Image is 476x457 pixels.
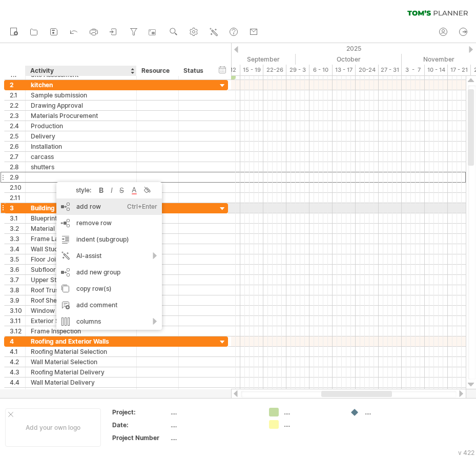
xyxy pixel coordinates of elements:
[365,408,421,416] div: ....
[379,65,402,75] div: 27 - 31
[31,285,131,295] div: Roof Truss Assembly
[10,316,25,326] div: 3.11
[60,186,96,194] div: style:
[56,297,162,313] div: add comment
[240,65,263,75] div: 15 - 19
[31,275,131,285] div: Upper Story Framing
[10,172,25,182] div: 2.9
[31,265,131,274] div: Subfloor Installation
[10,101,25,110] div: 2.2
[141,66,173,76] div: Resource
[296,54,402,65] div: October 2025
[448,65,471,75] div: 17 - 21
[10,162,25,172] div: 2.8
[31,101,131,110] div: Drawing Approval
[112,433,169,442] div: Project Number
[31,326,131,336] div: Frame Inspection
[10,80,25,90] div: 2
[10,377,25,387] div: 4.4
[31,357,131,367] div: Wall Material Selection
[112,408,169,416] div: Project:
[31,377,131,387] div: Wall Material Delivery
[31,131,131,141] div: Delivery
[5,408,101,447] div: Add your own logo
[10,183,25,192] div: 2.10
[56,198,162,215] div: add row
[10,152,25,162] div: 2.7
[31,142,131,151] div: Installation
[31,234,131,244] div: Frame Layout
[10,142,25,151] div: 2.6
[10,254,25,264] div: 3.5
[56,313,162,330] div: columns
[31,213,131,223] div: Blueprint Study
[286,65,309,75] div: 29 - 3
[31,316,131,326] div: Exterior Sheathing Installation
[284,408,340,416] div: ....
[31,244,131,254] div: Wall Stud Installation
[183,66,206,76] div: Status
[10,244,25,254] div: 3.4
[10,203,25,213] div: 3
[31,347,131,356] div: Roofing Material Selection
[31,254,131,264] div: Floor Joist Installation
[56,248,162,264] div: AI-assist
[31,295,131,305] div: Roof Sheathing Installation
[31,152,131,162] div: carcass
[56,264,162,281] div: add new group
[30,66,131,76] div: Activity
[31,388,131,398] div: Roof Underlayment Installation
[10,275,25,285] div: 3.7
[10,326,25,336] div: 3.12
[10,306,25,315] div: 3.10
[10,90,25,100] div: 2.1
[171,433,257,442] div: ....
[112,421,169,429] div: Date:
[425,65,448,75] div: 10 - 14
[56,281,162,297] div: copy row(s)
[10,347,25,356] div: 4.1
[402,65,425,75] div: 3 - 7
[31,203,131,213] div: Building Framework
[10,234,25,244] div: 3.3
[10,121,25,131] div: 2.4
[10,193,25,203] div: 2.11
[171,408,257,416] div: ....
[76,219,112,227] span: remove row
[194,54,296,65] div: September 2025
[263,65,286,75] div: 22-26
[31,224,131,233] div: Material Ordering
[10,295,25,305] div: 3.9
[10,111,25,121] div: 2.3
[10,265,25,274] div: 3.6
[127,198,157,215] div: Ctrl+Enter
[31,80,131,90] div: kitchen
[31,162,131,172] div: shutters
[10,131,25,141] div: 2.5
[10,367,25,377] div: 4.3
[31,336,131,346] div: Roofing and Exterior Walls
[10,357,25,367] div: 4.2
[10,285,25,295] div: 3.8
[56,231,162,248] div: indent (subgroup)
[309,65,333,75] div: 6 - 10
[10,213,25,223] div: 3.1
[10,336,25,346] div: 4
[31,90,131,100] div: Sample submission
[171,421,257,429] div: ....
[284,420,340,429] div: ....
[31,111,131,121] div: Materials Procurement
[31,367,131,377] div: Roofing Material Delivery
[458,449,474,456] div: v 422
[10,388,25,398] div: 4.5
[356,65,379,75] div: 20-24
[333,65,356,75] div: 13 - 17
[31,306,131,315] div: Window and Door Framing
[10,224,25,233] div: 3.2
[31,121,131,131] div: Production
